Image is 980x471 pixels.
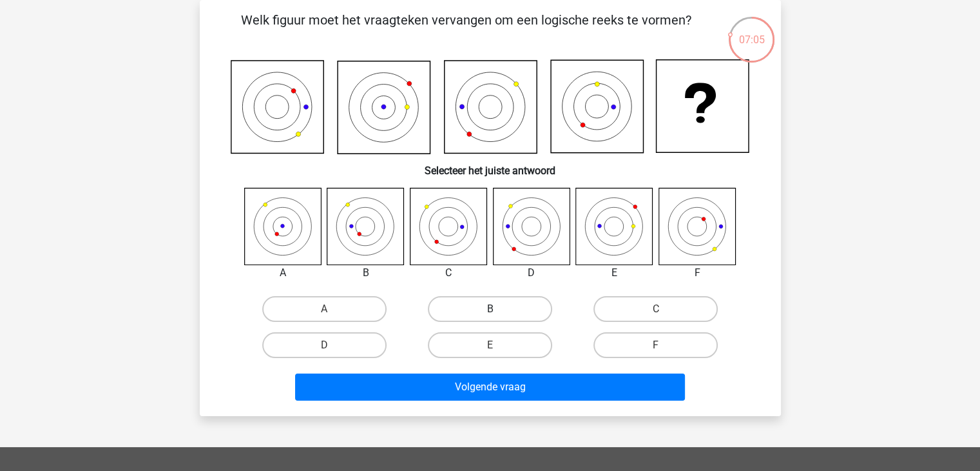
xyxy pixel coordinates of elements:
h6: Selecteer het juiste antwoord [220,154,760,177]
label: B [428,296,552,322]
div: C [400,265,497,281]
label: A [262,296,387,322]
label: D [262,332,387,358]
div: D [483,265,581,281]
label: C [593,296,718,322]
button: Volgende vraag [295,374,685,401]
div: F [649,265,746,281]
div: B [317,265,414,281]
div: E [566,265,663,281]
div: 07:05 [727,15,776,48]
p: Welk figuur moet het vraagteken vervangen om een logische reeks te vormen? [220,10,712,49]
div: A [235,265,332,281]
label: E [428,332,552,358]
label: F [593,332,718,358]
